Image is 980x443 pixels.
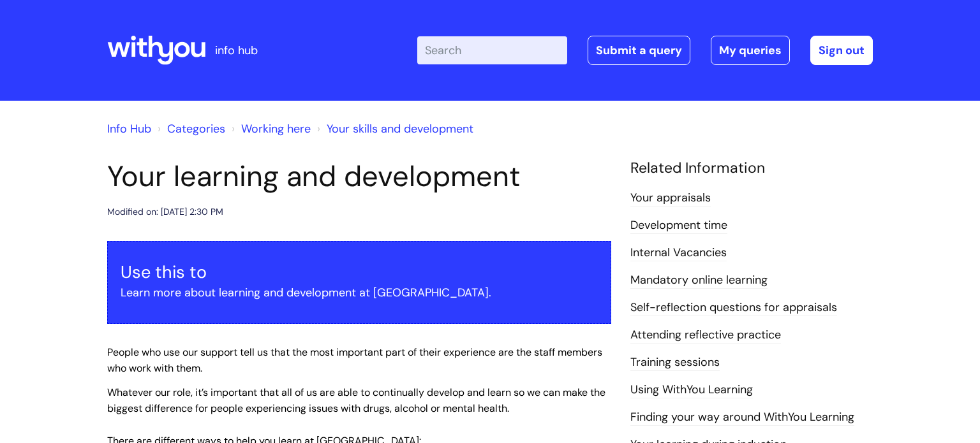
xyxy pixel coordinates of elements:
[107,121,151,136] a: Info Hub
[121,282,598,303] p: Learn more about learning and development at [GEOGRAPHIC_DATA].
[630,327,781,344] a: Attending reflective practice
[417,36,567,64] input: Search
[107,345,602,375] span: People who use our support tell us that the most important part of their experience are the staff...
[630,217,727,234] a: Development time
[417,36,873,65] div: | -
[154,119,225,139] li: Solution home
[630,382,753,398] a: Using WithYou Learning
[810,36,873,65] a: Sign out
[630,354,720,371] a: Training sessions
[630,190,711,207] a: Your appraisals
[167,121,225,136] a: Categories
[107,159,611,194] h1: Your learning and development
[711,36,790,65] a: My queries
[630,300,837,316] a: Self-reflection questions for appraisals
[314,119,473,139] li: Your skills and development
[630,245,727,261] a: Internal Vacancies
[241,121,311,136] a: Working here
[107,204,223,220] div: Modified on: [DATE] 2:30 PM
[327,121,473,136] a: Your skills and development
[588,36,690,65] a: Submit a query
[630,409,854,426] a: Finding your way around WithYou Learning
[215,40,258,61] p: info hub
[107,386,605,415] span: Whatever our role, it’s important that all of us are able to continually develop and learn so we ...
[630,159,873,177] h4: Related Information
[228,119,311,139] li: Working here
[630,272,768,289] a: Mandatory online learning
[121,262,598,282] h3: Use this to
